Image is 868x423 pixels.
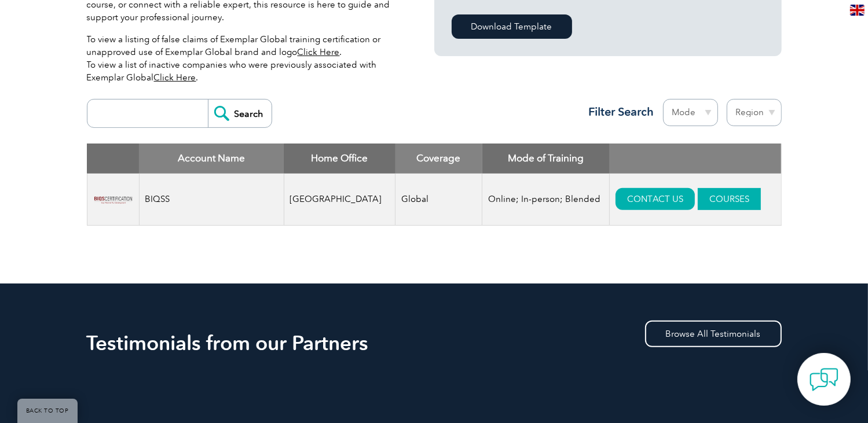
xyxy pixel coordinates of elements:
h2: Testimonials from our Partners [87,334,782,352]
th: Mode of Training: activate to sort column ascending [482,144,610,174]
a: CONTACT US [616,188,695,210]
td: Global [395,174,482,226]
th: Account Name: activate to sort column descending [139,144,284,174]
td: Online; In-person; Blended [482,174,610,226]
a: COURSES [698,188,761,210]
a: Browse All Testimonials [645,321,782,347]
img: contact-chat.png [810,365,838,394]
a: Click Here [298,47,340,57]
td: BIQSS [139,174,284,226]
a: BACK TO TOP [17,399,78,423]
td: [GEOGRAPHIC_DATA] [284,174,395,226]
th: Home Office: activate to sort column ascending [284,144,395,174]
a: Download Template [452,14,572,39]
h3: Filter Search [582,105,654,119]
a: Click Here [154,72,196,83]
th: Coverage: activate to sort column ascending [395,144,482,174]
input: Search [208,100,272,127]
img: 13dcf6a5-49c1-ed11-b597-0022481565fd-logo.png [93,179,133,219]
p: To view a listing of false claims of Exemplar Global training certification or unapproved use of ... [87,33,400,84]
th: : activate to sort column ascending [610,144,781,174]
img: en [850,5,865,16]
